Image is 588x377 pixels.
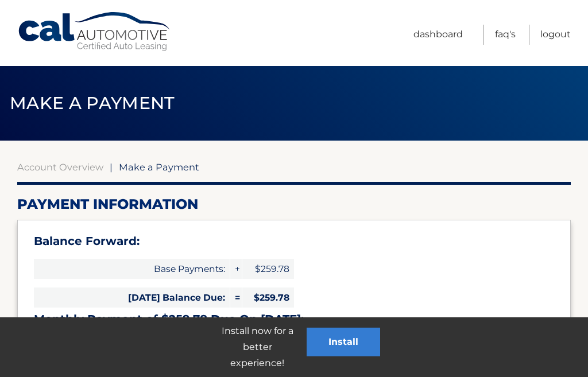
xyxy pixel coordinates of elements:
span: = [230,287,242,308]
span: Base Payments: [34,259,230,279]
a: Logout [540,25,571,45]
a: Dashboard [413,25,463,45]
h3: Balance Forward: [34,234,554,248]
p: Install now for a better experience! [208,323,307,371]
a: FAQ's [495,25,516,45]
span: Make a Payment [119,161,199,173]
span: | [110,161,113,173]
a: Account Overview [17,161,103,173]
a: Cal Automotive [17,11,172,52]
span: $259.78 [242,259,294,279]
span: $259.78 [242,287,294,308]
span: Make a Payment [10,92,175,114]
h2: Payment Information [17,196,571,213]
span: [DATE] Balance Due: [34,287,230,308]
h3: Monthly Payment of $259.78 Due On [DATE]: [34,312,554,327]
span: + [230,259,242,279]
button: Install [307,328,380,356]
